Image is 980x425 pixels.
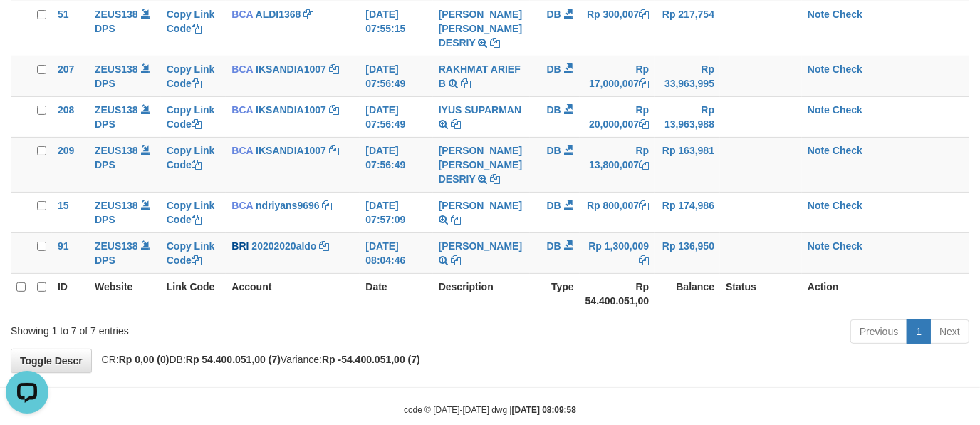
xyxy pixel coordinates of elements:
[251,240,316,252] a: 20202020aldo
[580,273,655,314] th: Rp 54.400.051,00
[167,63,215,89] a: Copy Link Code
[490,37,500,48] a: Copy LITA AMELIA DESRIY to clipboard
[161,273,226,314] th: Link Code
[95,240,138,252] a: ZEUS138
[530,273,580,314] th: Type
[89,273,161,314] th: Website
[256,104,326,116] a: IKSANDIA1007
[655,56,720,96] td: Rp 33,963,995
[639,159,649,170] a: Copy Rp 13,800,007 to clipboard
[6,6,48,48] button: Open LiveChat chat widget
[655,192,720,232] td: Rp 174,986
[808,104,830,116] a: Note
[930,319,969,344] a: Next
[833,145,862,156] a: Check
[329,104,339,116] a: Copy IKSANDIA1007 to clipboard
[439,63,521,89] a: RAKHMAT ARIEF B
[329,145,339,156] a: Copy IKSANDIA1007 to clipboard
[95,63,138,75] a: ZEUS138
[95,145,138,156] a: ZEUS138
[490,173,500,185] a: Copy LITA AMELIA DESRIY to clipboard
[547,104,561,116] span: DB
[95,200,138,211] a: ZEUS138
[226,273,360,314] th: Account
[639,78,649,89] a: Copy Rp 17,000,007 to clipboard
[58,63,74,75] span: 207
[580,192,655,232] td: Rp 800,007
[451,118,461,130] a: Copy IYUS SUPARMAN to clipboard
[89,56,161,96] td: DPS
[547,200,561,211] span: DB
[547,63,561,75] span: DB
[186,354,281,365] strong: Rp 54.400.051,00 (7)
[11,349,92,373] a: Toggle Descr
[319,240,329,252] a: Copy 20202020aldo to clipboard
[89,1,161,56] td: DPS
[639,200,649,211] a: Copy Rp 800,007 to clipboard
[303,9,313,20] a: Copy ALDI1368 to clipboard
[808,9,830,20] a: Note
[95,104,138,116] a: ZEUS138
[360,273,432,314] th: Date
[808,145,830,156] a: Note
[167,200,215,225] a: Copy Link Code
[461,78,471,89] a: Copy RAKHMAT ARIEF B to clipboard
[833,63,862,75] a: Check
[439,240,522,252] a: [PERSON_NAME]
[167,9,215,34] a: Copy Link Code
[439,104,521,116] a: IYUS SUPARMAN
[439,200,522,211] a: [PERSON_NAME]
[95,354,420,365] span: CR: DB: Variance:
[167,240,215,266] a: Copy Link Code
[167,145,215,170] a: Copy Link Code
[833,200,862,211] a: Check
[360,137,432,192] td: [DATE] 07:56:49
[167,104,215,130] a: Copy Link Code
[256,63,326,75] a: IKSANDIA1007
[52,273,89,314] th: ID
[360,1,432,56] td: [DATE] 07:55:15
[58,145,74,156] span: 209
[639,255,649,266] a: Copy Rp 1,300,009 to clipboard
[655,96,720,137] td: Rp 13,963,988
[256,9,301,20] a: ALDI1368
[655,273,720,314] th: Balance
[547,145,561,156] span: DB
[256,200,320,211] a: ndriyans9696
[833,9,862,20] a: Check
[451,255,461,266] a: Copy REVALDO SAGITA to clipboard
[639,118,649,130] a: Copy Rp 20,000,007 to clipboard
[833,240,862,252] a: Check
[322,354,420,365] strong: Rp -54.400.051,00 (7)
[231,240,249,252] span: BRI
[58,104,74,116] span: 208
[720,273,802,314] th: Status
[451,214,461,225] a: Copy BARNA WIJAYA to clipboard
[11,318,397,338] div: Showing 1 to 7 of 7 entries
[655,232,720,273] td: Rp 136,950
[547,9,561,20] span: DB
[439,145,522,185] a: [PERSON_NAME] [PERSON_NAME] DESRIY
[231,9,253,20] span: BCA
[439,9,522,48] a: [PERSON_NAME] [PERSON_NAME] DESRIY
[512,405,576,415] strong: [DATE] 08:09:58
[808,63,830,75] a: Note
[360,96,432,137] td: [DATE] 07:56:49
[580,96,655,137] td: Rp 20,000,007
[89,192,161,232] td: DPS
[580,232,655,273] td: Rp 1,300,009
[256,145,326,156] a: IKSANDIA1007
[580,56,655,96] td: Rp 17,000,007
[360,56,432,96] td: [DATE] 07:56:49
[808,200,830,211] a: Note
[655,1,720,56] td: Rp 217,754
[58,200,69,211] span: 15
[58,240,69,252] span: 91
[231,104,253,116] span: BCA
[231,63,253,75] span: BCA
[802,273,969,314] th: Action
[433,273,530,314] th: Description
[323,200,333,211] a: Copy ndriyans9696 to clipboard
[329,63,339,75] a: Copy IKSANDIA1007 to clipboard
[404,405,576,415] small: code © [DATE]-[DATE] dwg |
